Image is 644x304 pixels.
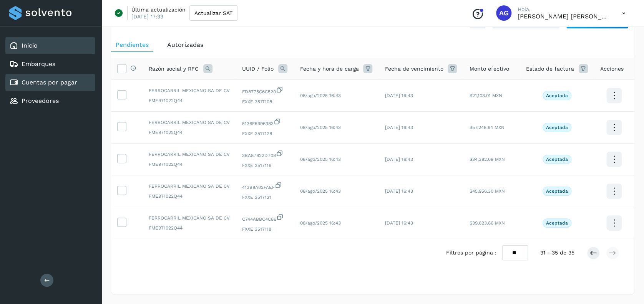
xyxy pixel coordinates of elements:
[385,125,413,130] span: [DATE] 16:43
[546,93,568,98] p: Aceptada
[470,125,505,130] span: $57,248.64 MXN
[446,249,496,257] span: Filtros por página :
[470,188,505,194] span: $45,956.30 MXN
[5,74,95,91] div: Cuentas por pagar
[546,157,568,162] p: Aceptada
[149,129,230,136] span: FME971022Q44
[300,125,340,130] span: 08/ago/2025 16:43
[385,188,413,194] span: [DATE] 16:43
[149,151,230,158] span: FERROCARRIL MEXICANO SA DE CV
[242,150,287,159] span: 3BA87822D708
[540,249,574,257] span: 31 - 35 de 35
[242,213,287,223] span: C744ABBC4C86
[22,42,38,49] a: Inicio
[242,162,287,169] span: FXXE 3517116
[242,182,287,191] span: 413B8A02FAEF
[149,65,199,73] span: Razón social y RFC
[149,161,230,168] span: FME971022Q44
[22,79,77,86] a: Cuentas por pagar
[546,188,568,194] p: Aceptada
[167,41,203,48] span: Autorizadas
[300,65,359,73] span: Fecha y hora de carga
[149,215,230,221] span: FERROCARRIL MEXICANO SA DE CV
[149,225,230,231] span: FME971022Q44
[385,220,413,226] span: [DATE] 16:43
[242,86,287,95] span: FD8775C6C520
[300,93,340,98] span: 08/ago/2025 16:43
[242,65,274,73] span: UUID / Folio
[242,130,287,137] span: FXXE 3517128
[149,183,230,190] span: FERROCARRIL MEXICANO SA DE CV
[470,93,502,98] span: $21,103.01 MXN
[131,6,186,13] p: Última actualización
[300,220,340,226] span: 08/ago/2025 16:43
[546,220,568,226] p: Aceptada
[5,37,95,54] div: Inicio
[385,93,413,98] span: [DATE] 16:43
[385,65,443,73] span: Fecha de vencimiento
[22,60,55,68] a: Embarques
[194,10,232,16] span: Actualizar SAT
[149,87,230,94] span: FERROCARRIL MEXICANO SA DE CV
[22,97,59,104] a: Proveedores
[149,193,230,200] span: FME971022Q44
[470,157,505,162] span: $34,382.69 MXN
[149,97,230,104] span: FME971022Q44
[470,65,509,73] span: Monto efectivo
[5,56,95,73] div: Embarques
[242,194,287,201] span: FXXE 3517121
[242,226,287,233] span: FXXE 3517118
[116,41,149,48] span: Pendientes
[546,125,568,130] p: Aceptada
[5,93,95,109] div: Proveedores
[189,5,237,21] button: Actualizar SAT
[242,98,287,105] span: FXXE 3517108
[518,13,610,20] p: Abigail Gonzalez Leon
[149,119,230,126] span: FERROCARRIL MEXICANO SA DE CV
[242,118,287,127] span: 5136F5996383
[600,65,624,73] span: Acciones
[470,220,505,226] span: $39,623.86 MXN
[385,157,413,162] span: [DATE] 16:43
[518,6,610,13] p: Hola,
[131,13,163,20] p: [DATE] 17:33
[300,157,340,162] span: 08/ago/2025 16:43
[526,65,574,73] span: Estado de factura
[300,188,340,194] span: 08/ago/2025 16:43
